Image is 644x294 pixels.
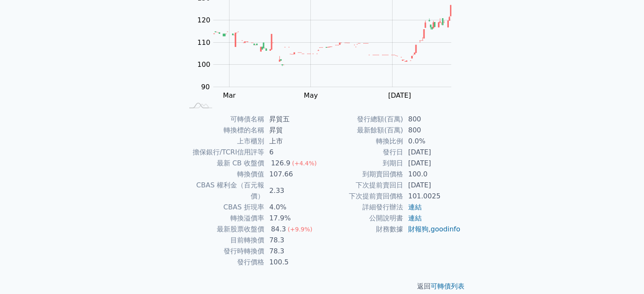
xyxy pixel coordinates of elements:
a: 連結 [408,214,422,222]
td: 100.0 [403,169,461,180]
td: 轉換溢價率 [183,213,264,224]
td: 17.9% [264,213,322,224]
div: 126.9 [269,158,292,169]
td: 昇貿 [264,125,322,136]
td: 上市 [264,136,322,147]
td: 發行日 [322,147,403,158]
a: goodinfo [431,225,460,233]
td: 到期日 [322,158,403,169]
td: 擔保銀行/TCRI信用評等 [183,147,264,158]
td: [DATE] [403,147,461,158]
span: (+9.9%) [287,226,312,233]
td: 最新 CB 收盤價 [183,158,264,169]
td: 4.0% [264,202,322,213]
td: , [403,224,461,235]
span: (+4.4%) [292,160,317,167]
td: 轉換價值 [183,169,264,180]
td: 發行總額(百萬) [322,114,403,125]
p: 返回 [173,281,471,291]
td: 最新餘額(百萬) [322,125,403,136]
td: 800 [403,125,461,136]
td: 6 [264,147,322,158]
td: CBAS 折現率 [183,202,264,213]
tspan: 100 [197,60,210,69]
td: 800 [403,114,461,125]
td: 到期賣回價格 [322,169,403,180]
td: [DATE] [403,180,461,191]
td: 目前轉換價 [183,235,264,246]
td: 上市櫃別 [183,136,264,147]
td: 101.0025 [403,191,461,202]
a: 可轉債列表 [431,282,464,290]
tspan: [DATE] [388,91,411,99]
td: 107.66 [264,169,322,180]
td: 下次提前賣回日 [322,180,403,191]
tspan: Mar [223,91,236,99]
tspan: May [304,91,318,99]
td: CBAS 權利金（百元報價） [183,180,264,202]
td: 發行時轉換價 [183,246,264,257]
td: 發行價格 [183,257,264,268]
td: 100.5 [264,257,322,268]
td: 昇貿五 [264,114,322,125]
td: 最新股票收盤價 [183,224,264,235]
a: 財報狗 [408,225,428,233]
td: 公開說明書 [322,213,403,224]
td: 下次提前賣回價格 [322,191,403,202]
div: 84.3 [269,224,288,235]
td: 78.3 [264,246,322,257]
tspan: 120 [197,16,210,24]
td: [DATE] [403,158,461,169]
a: 連結 [408,203,422,211]
td: 78.3 [264,235,322,246]
tspan: 90 [201,83,210,91]
td: 2.33 [264,180,322,202]
tspan: 110 [197,38,210,47]
td: 可轉債名稱 [183,114,264,125]
td: 轉換比例 [322,136,403,147]
td: 轉換標的名稱 [183,125,264,136]
td: 0.0% [403,136,461,147]
td: 詳細發行辦法 [322,202,403,213]
td: 財務數據 [322,224,403,235]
